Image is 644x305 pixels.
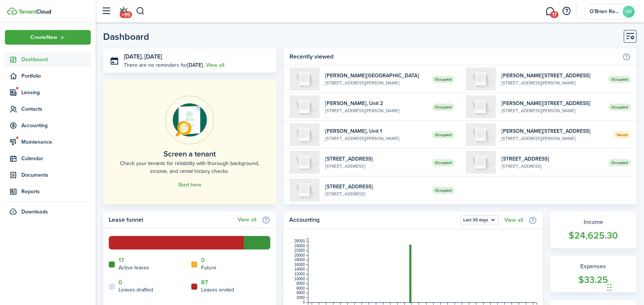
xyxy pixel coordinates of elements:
span: Downloads [21,208,48,216]
h3: [DATE], [DATE] [124,52,271,62]
p: There are no reminders for . [124,61,204,69]
tspan: 26000 [294,239,305,243]
tspan: 12000 [294,272,305,276]
span: Maintenance [21,138,91,146]
img: 2R [466,68,496,90]
img: TenantCloud [7,8,17,15]
tspan: 14000 [294,267,305,271]
widget-list-item-title: [PERSON_NAME], Unit 2 [325,99,426,107]
home-widget-title: Accounting [289,215,457,225]
span: Documents [21,171,91,179]
img: 3 [466,123,496,146]
widget-list-item-title: [PERSON_NAME][STREET_ADDRESS] [501,127,608,135]
button: Open resource center [560,5,573,18]
span: Occupied [608,76,631,83]
widget-stats-count: $33.25 [558,273,629,287]
widget-stats-title: Income [558,218,629,227]
header-page-title: Dashboard [103,32,149,41]
a: 17 [119,257,124,264]
button: Open sidebar [99,4,113,18]
tspan: 0 [303,300,305,304]
widget-stats-title: Expenses [558,262,629,271]
img: 189 [290,179,320,201]
avatar-text: OR [623,6,635,18]
tspan: 22000 [294,248,305,252]
img: TenantCloud [18,9,51,14]
iframe: Chat Widget [605,269,642,305]
img: 1 [290,123,320,146]
widget-list-item-description: [STREET_ADDRESS] [325,163,426,170]
span: O'Brien Residences LLC [590,9,620,14]
a: 0 [119,279,122,286]
widget-stats-count: $24,625.30 [558,228,629,243]
widget-list-item-description: [STREET_ADDRESS] [501,163,603,170]
div: Drag [607,276,612,299]
button: Open menu [461,215,499,225]
widget-list-item-title: [STREET_ADDRESS] [325,183,426,191]
span: Vacant [614,131,631,138]
span: Occupied [608,104,631,111]
widget-list-item-title: [STREET_ADDRESS] [501,155,603,163]
a: Start here [178,182,201,188]
home-placeholder-title: Screen a tenant [164,148,216,159]
button: Search [136,5,145,18]
span: Create New [30,35,57,40]
tspan: 24000 [294,244,305,248]
widget-list-item-title: [PERSON_NAME][STREET_ADDRESS] [501,72,603,80]
home-widget-title: Active leases [119,264,149,272]
widget-list-item-description: [STREET_ADDRESS][PERSON_NAME] [501,107,603,114]
a: View all [206,61,224,69]
span: Accounting [21,122,91,129]
a: 0 [201,257,205,264]
a: View all [504,217,523,223]
img: 187 [290,151,320,174]
span: Occupied [432,187,455,194]
img: 1R [290,68,320,90]
tspan: 18000 [294,258,305,262]
tspan: 16000 [294,263,305,267]
tspan: 8000 [296,281,305,285]
span: Calendar [21,155,91,162]
tspan: 6000 [296,286,305,290]
widget-list-item-title: [PERSON_NAME][GEOGRAPHIC_DATA] [325,72,426,80]
tspan: 4000 [296,291,305,295]
a: 87 [201,279,208,286]
img: 1 [466,151,496,174]
span: Occupied [432,104,455,111]
a: Income$24,625.30 [550,212,636,248]
home-widget-title: Leases drafted [119,286,153,294]
span: Reports [21,188,91,195]
span: Occupied [432,131,455,138]
widget-list-item-title: [PERSON_NAME], Unit 1 [325,127,426,135]
widget-list-item-description: [STREET_ADDRESS][PERSON_NAME] [325,80,426,86]
a: Expenses$33.25 [550,256,636,293]
home-widget-title: Lease funnel [109,215,234,224]
widget-list-item-description: [STREET_ADDRESS][PERSON_NAME] [501,80,603,86]
home-widget-title: Future [201,264,216,272]
span: +99 [120,11,132,18]
widget-list-item-description: [STREET_ADDRESS] [325,191,426,197]
widget-list-item-description: [STREET_ADDRESS][PERSON_NAME] [325,135,426,142]
span: 17 [550,11,558,18]
tspan: 10000 [294,277,305,281]
a: Messaging [543,2,557,21]
a: Dashboard [5,52,91,67]
a: Notifications [116,2,131,21]
img: 1 [466,95,496,118]
a: Reports [5,184,91,199]
home-widget-title: Recently viewed [290,52,618,61]
span: Occupied [432,76,455,83]
widget-list-item-description: [STREET_ADDRESS][PERSON_NAME] [501,135,608,142]
button: Customise [624,30,636,43]
widget-list-item-title: [STREET_ADDRESS] [325,155,426,163]
b: [DATE] [187,61,203,69]
img: 2 [290,95,320,118]
home-placeholder-description: Check your tenants for reliability with thorough background, income, and rental history checks. [120,159,260,175]
home-widget-title: Leases ended [201,286,234,294]
button: Last 30 days [461,215,499,225]
widget-list-item-title: [PERSON_NAME][STREET_ADDRESS] [501,99,603,107]
span: Portfolio [21,72,91,80]
span: Dashboard [21,56,91,63]
span: Occupied [432,159,455,166]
